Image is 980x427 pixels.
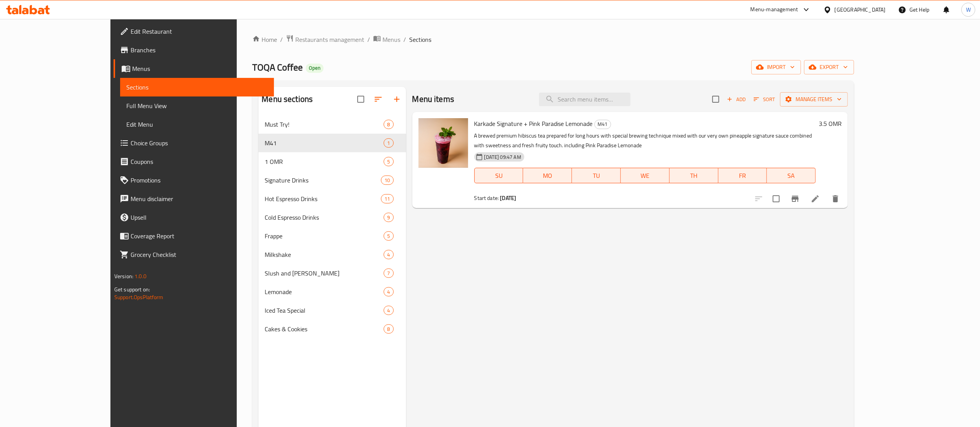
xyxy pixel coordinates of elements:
[384,231,393,241] div: items
[384,120,393,129] div: items
[131,176,268,185] span: Promotions
[722,170,764,181] span: FR
[624,170,667,181] span: WE
[353,91,369,107] span: Select all sections
[384,232,393,240] span: 5
[780,92,848,107] button: Manage items
[258,171,406,189] div: Signature Drinks10
[481,153,524,161] span: [DATE] 09:47 AM
[265,250,384,259] div: Milkshake
[131,194,268,203] span: Menu disclaimer
[751,60,801,74] button: import
[126,83,268,92] span: Sections
[724,93,749,105] span: Add item
[474,118,593,129] span: Karkade Signature + Pink Paradise Lemonade
[384,138,393,148] div: items
[131,27,268,36] span: Edit Restaurant
[114,271,133,281] span: Version:
[718,168,767,183] button: FR
[474,131,816,150] p: A brewed premium hibiscus tea prepared for long hours with special brewing technique mixed with o...
[810,62,848,72] span: export
[258,189,406,208] div: Hot Espresso Drinks11
[384,121,393,128] span: 8
[384,139,393,147] span: 1
[373,34,400,45] a: Menus
[749,93,780,105] span: Sort items
[804,60,854,74] button: export
[751,5,798,14] div: Menu-management
[265,231,384,241] span: Frappe
[265,157,384,166] div: 1 OMR
[595,120,611,129] span: M41
[258,208,406,227] div: Cold Espresso Drinks9
[114,152,274,171] a: Coupons
[474,168,524,183] button: SU
[673,170,715,181] span: TH
[384,288,393,296] span: 4
[265,194,381,203] span: Hot Espresso Drinks
[966,5,971,14] span: W
[306,64,324,73] div: Open
[811,194,820,203] a: Edit menu item
[258,112,406,341] nav: Menu sections
[381,195,393,203] span: 11
[752,93,777,105] button: Sort
[786,95,842,104] span: Manage items
[474,193,499,203] span: Start date:
[265,269,384,278] div: Slush and Mojito
[286,34,364,45] a: Restaurants management
[835,5,886,14] div: [GEOGRAPHIC_DATA]
[621,168,670,183] button: WE
[114,292,164,302] a: Support.OpsPlatform
[382,35,400,44] span: Menus
[726,95,747,104] span: Add
[419,118,468,168] img: Karkade Signature + Pink Paradise Lemonade
[478,170,520,181] span: SU
[265,287,384,296] div: Lemonade
[265,324,384,334] span: Cakes & Cookies
[114,22,274,41] a: Edit Restaurant
[131,231,268,241] span: Coverage Report
[381,194,393,203] div: items
[826,189,845,208] button: delete
[572,168,621,183] button: TU
[819,118,842,129] h6: 3.5 OMR
[384,307,393,314] span: 4
[262,93,313,105] h2: Menu sections
[708,91,724,107] span: Select section
[786,189,804,208] button: Branch-specific-item
[265,176,381,185] span: Signature Drinks
[265,269,384,278] span: Slush and [PERSON_NAME]
[114,284,150,294] span: Get support on:
[252,59,303,76] span: TOQA Coffee
[670,168,718,183] button: TH
[384,251,393,258] span: 4
[384,269,393,278] div: items
[114,134,274,152] a: Choice Groups
[384,214,393,221] span: 9
[384,250,393,259] div: items
[523,168,572,183] button: MO
[367,35,370,44] li: /
[265,120,384,129] span: Must Try!
[114,245,274,264] a: Grocery Checklist
[384,306,393,315] div: items
[120,115,274,134] a: Edit Menu
[295,35,364,44] span: Restaurants management
[131,213,268,222] span: Upsell
[114,41,274,59] a: Branches
[754,95,775,104] span: Sort
[258,134,406,152] div: M411
[131,157,268,166] span: Coupons
[114,189,274,208] a: Menu disclaimer
[539,93,630,106] input: search
[258,320,406,338] div: Cakes & Cookies8
[384,324,393,334] div: items
[768,191,784,207] span: Select to update
[120,96,274,115] a: Full Menu View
